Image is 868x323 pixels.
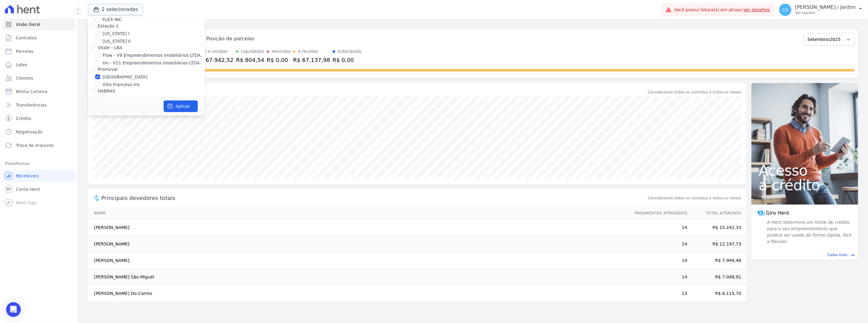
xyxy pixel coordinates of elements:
div: Saldo devedor total [101,88,647,96]
span: Negativação [16,129,43,135]
div: R$ 0,00 [333,56,362,64]
td: [PERSON_NAME] [88,252,629,269]
span: Saiba mais [827,252,848,258]
div: Open Intercom Messenger [6,302,21,317]
label: [US_STATE] Il [103,38,131,45]
td: [PERSON_NAME] São Miguel [88,269,629,285]
label: Flow - V9 Empreendimentos Imobiliários LTDA. [103,52,202,59]
a: Lotes [2,59,75,71]
span: A Hent determina um limite de crédito para o seu empreendimento que poderá ser usado de forma ráp... [766,219,852,245]
label: HABRAS SUZANO [103,96,139,102]
div: R$ 67.137,98 [293,56,330,64]
th: Nome [88,207,629,220]
td: 14 [629,269,688,285]
span: Minha Carteira [16,89,47,95]
a: Saiba mais east [755,252,855,258]
a: Crédito [2,112,75,125]
a: Ver detalhes [743,7,770,12]
td: 13 [629,285,688,302]
span: Recebíveis [16,173,39,179]
span: Crédito [16,115,31,122]
span: Visão Geral [16,21,40,27]
div: Considerando todos os contratos e todos os meses [648,89,741,95]
div: Vencidos [272,48,291,55]
span: Clientes [16,75,33,81]
a: Contratos [2,32,75,44]
span: Considerando todos os contratos e todos os meses [648,195,741,201]
span: Lotes [16,62,27,68]
div: Liquidados [241,48,264,55]
label: Estação 1 [98,24,118,28]
a: Conta Hent [2,183,75,195]
label: Promoval [98,67,118,72]
a: Parcelas [2,45,75,57]
div: Antecipado [338,48,362,55]
label: [US_STATE] I [103,31,129,37]
td: R$ 12.197,73 [688,236,746,252]
span: Principais devedores totais [101,194,647,202]
button: LG [PERSON_NAME] i Jardim Ver opções [774,1,868,18]
a: Minha Carteira [2,85,75,98]
span: Conta Hent [16,186,40,192]
div: Posição de parcelas [206,35,255,42]
label: On - V11 Empreendimentos Imobiliários LTDA [103,60,200,66]
span: east [850,253,855,257]
span: Acesso [759,163,851,178]
span: Troca de Arquivos [16,142,54,148]
td: [PERSON_NAME] [88,220,629,236]
td: R$ 7.999,46 [688,252,746,269]
span: a crédito [759,178,851,192]
label: Villa Francesa Iris [103,82,140,88]
span: Transferências [16,102,47,108]
label: Vitale - LBA [98,45,122,50]
a: Negativação [2,126,75,138]
td: R$ 6.115,70 [688,285,746,302]
td: R$ 15.242,33 [688,220,746,236]
button: Aplicar [164,100,198,112]
label: HABRAS [98,89,115,93]
td: 14 [629,220,688,236]
div: Plataformas [5,160,73,167]
div: Total a receber [197,48,233,55]
button: 2 selecionados [88,4,143,15]
span: Giro Hent [766,209,789,217]
p: [PERSON_NAME] i Jardim [795,4,856,10]
a: Troca de Arquivos [2,139,75,151]
span: LG [783,8,788,12]
label: [GEOGRAPHIC_DATA] [103,74,147,80]
p: Ver opções [795,10,856,15]
td: 14 [629,252,688,269]
div: R$ 67.942,52 [197,56,233,64]
td: 14 [629,236,688,252]
div: A receber [298,48,319,55]
div: R$ 804,54 [236,56,264,64]
a: Transferências [2,99,75,111]
span: Contratos [16,35,37,41]
th: Pagamentos Atrasados [629,207,688,220]
td: [PERSON_NAME] [88,236,629,252]
label: FLEX INC [103,16,122,23]
td: [PERSON_NAME] Do Carmo [88,285,629,302]
a: Clientes [2,72,75,84]
td: R$ 7.048,91 [688,269,746,285]
a: Recebíveis [2,170,75,182]
span: Você possui fatura(s) em atraso. [674,7,770,13]
span: Parcelas [16,48,34,54]
th: Total Atrasado [688,207,746,220]
div: R$ 0,00 [267,56,291,64]
a: Visão Geral [2,18,75,31]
